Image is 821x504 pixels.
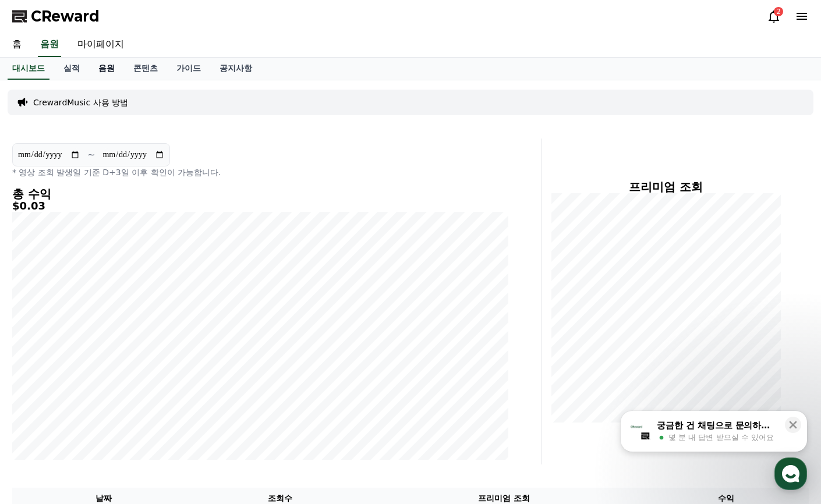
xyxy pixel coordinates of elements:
a: 홈 [3,369,77,398]
a: 대화 [77,369,150,398]
h4: 프리미엄 조회 [551,180,781,193]
a: 실적 [54,58,89,80]
div: 2 [774,7,783,16]
h4: 총 수익 [12,187,508,200]
a: CReward [12,7,100,26]
a: 공지사항 [210,58,261,80]
a: 음원 [38,33,61,57]
p: * 영상 조회 발생일 기준 D+3일 이후 확인이 가능합니다. [12,166,508,178]
a: 마이페이지 [68,33,133,57]
a: 홈 [3,33,31,57]
span: CReward [31,7,100,26]
a: 콘텐츠 [124,58,167,80]
p: ~ [87,148,95,162]
span: 홈 [37,386,44,396]
a: 가이드 [167,58,210,80]
span: 설정 [180,386,194,396]
a: 2 [767,9,781,23]
span: 대화 [107,387,121,396]
a: CrewardMusic 사용 방법 [33,97,128,108]
a: 대시보드 [8,58,49,80]
h5: $0.03 [12,200,508,212]
a: 음원 [89,58,124,80]
a: 설정 [150,369,224,398]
